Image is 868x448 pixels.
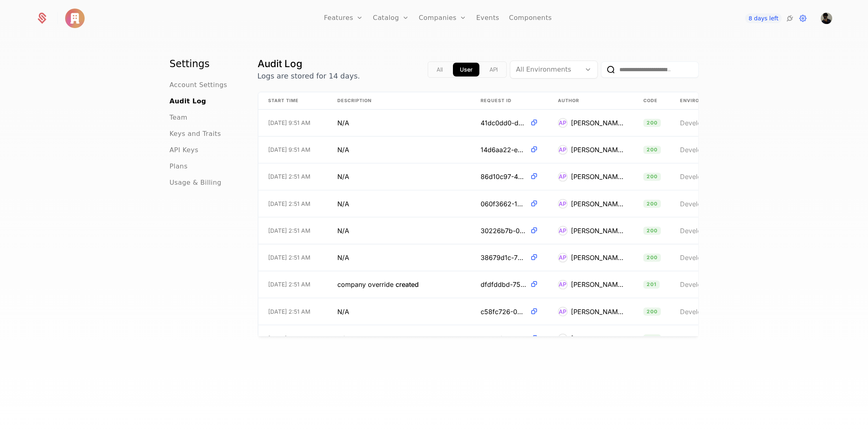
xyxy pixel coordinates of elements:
div: AP [558,253,568,262]
h1: Audit Log [258,57,360,70]
div: AP [558,145,568,155]
div: [PERSON_NAME] [571,118,624,128]
div: AP [558,118,568,128]
span: [DATE] 2:51 AM [268,254,310,262]
span: 200 [643,254,661,262]
span: [DATE] 2:51 AM [268,280,310,288]
span: 060f3662-14c3-4529-8d63-1284d155bc19 [481,199,527,208]
button: all [430,63,450,76]
th: Author [548,92,634,109]
div: [PERSON_NAME] [571,145,624,155]
span: 200 [643,199,661,208]
span: N/A [337,172,349,181]
div: [PERSON_NAME] [571,172,624,181]
a: Account Settings [170,80,227,90]
span: Development [680,226,721,234]
span: c58fc726-0284-4050-8bc7-04c6621f16a3 [481,306,527,316]
nav: Main [170,57,238,188]
a: 8 days left [745,13,782,23]
span: 200 [643,334,661,342]
span: Development [680,254,721,262]
div: [PERSON_NAME] [571,333,624,343]
span: [DATE] 2:51 AM [268,334,310,342]
div: AP [558,306,568,316]
span: N/A [337,145,349,155]
span: [DATE] 9:51 AM [268,146,310,154]
span: [DATE] 2:51 AM [268,307,310,315]
th: Description [328,92,471,109]
span: N/A [337,225,349,235]
span: N/A [337,306,349,316]
span: Development [680,307,721,315]
button: api [483,63,505,76]
th: Request ID [471,92,548,109]
div: [PERSON_NAME] [571,306,624,316]
span: 38679d1c-75bf-4acb-b011-83c9adfaf810 [481,253,527,262]
span: dfdfddbd-75b1-4359-8918-b4706cfd2583 [481,280,527,289]
a: Keys and Traits [170,129,221,139]
div: [PERSON_NAME] [571,199,624,208]
button: Open user button [821,13,832,24]
span: Development [680,146,721,154]
span: 41dc0dd0-d50f-4058-a951-e8749ad5627e [481,118,527,128]
div: AP [558,172,568,181]
div: [PERSON_NAME] [571,225,624,235]
span: Development [680,119,721,127]
span: Development [680,280,721,288]
span: Development [680,173,721,181]
span: 14d6aa22-e0cc-4053-a36d-b36951343445 [481,145,527,155]
a: Integrations [785,13,795,23]
span: 201 [643,280,660,288]
h1: Settings [170,57,238,70]
span: [DATE] 9:51 AM [268,119,310,127]
th: Code [634,92,670,109]
span: Development [680,199,721,208]
div: AP [558,280,568,289]
span: 200 [643,226,661,234]
span: 30226b7b-0cfb-40e2-ba08-7edae7f37abb [481,225,527,235]
div: AP [558,199,568,208]
a: Plans [170,162,188,171]
span: [DATE] 2:51 AM [268,173,310,181]
img: Arya [65,9,85,28]
span: N/A [337,253,349,262]
button: app [453,63,479,76]
th: Environment [670,92,752,109]
span: 200 [643,146,661,154]
a: Settings [798,13,808,23]
span: Development [680,334,721,342]
img: Arya Pratap [821,13,832,24]
span: dbe7df99-5afd-4cf8-aa89-5e214fa69ee2 [481,333,527,343]
span: N/A [337,333,349,343]
div: AP [558,333,568,343]
span: N/A [337,199,349,208]
span: N/A [337,118,349,128]
div: Text alignment [428,61,507,78]
span: 200 [643,307,661,315]
a: API Keys [170,145,199,155]
span: company override created [337,280,419,289]
a: Audit Log [170,96,206,106]
div: [PERSON_NAME] [571,253,624,262]
span: [DATE] 2:51 AM [268,226,310,234]
span: 200 [643,173,661,181]
a: Team [170,113,188,122]
span: [DATE] 2:51 AM [268,199,310,208]
span: 86d10c97-4e8a-4f2f-b52a-f9cfd56a3b83 [481,172,527,181]
div: AP [558,225,568,235]
a: Usage & Billing [170,178,222,188]
p: Logs are stored for 14 days. [258,70,360,82]
span: created [396,280,419,288]
span: 200 [643,119,661,127]
div: [PERSON_NAME] [571,280,624,289]
th: Start Time [258,92,328,109]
